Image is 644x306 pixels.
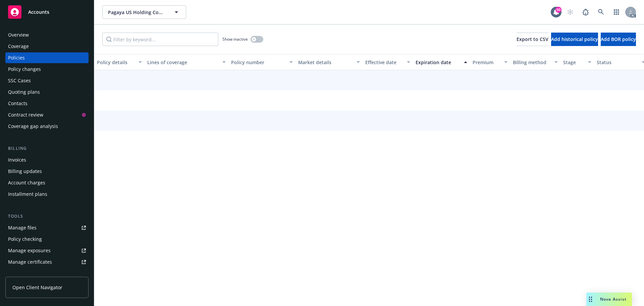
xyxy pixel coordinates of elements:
[563,5,577,19] a: Start snowing
[102,5,186,19] button: Pagaya US Holding Company LLC
[601,36,636,42] span: Add BOR policy
[5,166,89,177] a: Billing updates
[147,59,218,66] div: Lines of coverage
[5,41,89,52] a: Coverage
[145,54,228,70] button: Lines of coverage
[5,213,89,220] div: Tools
[5,121,89,132] a: Coverage gap analysis
[8,189,47,200] div: Installment plans
[560,54,594,70] button: Stage
[8,257,52,267] div: Manage certificates
[231,59,285,66] div: Policy number
[513,59,550,66] div: Billing method
[5,3,89,21] a: Accounts
[8,234,42,245] div: Policy checking
[563,59,584,66] div: Stage
[586,293,595,306] div: Drag to move
[5,268,89,279] a: Manage claims
[5,30,89,40] a: Overview
[28,9,49,15] span: Accounts
[597,59,638,66] div: Status
[8,222,37,233] div: Manage files
[470,54,510,70] button: Premium
[363,54,413,70] button: Effective date
[5,52,89,63] a: Policies
[5,222,89,233] a: Manage files
[517,33,548,46] button: Export to CSV
[413,54,470,70] button: Expiration date
[8,177,45,188] div: Account charges
[586,293,632,306] button: Nova Assist
[5,177,89,188] a: Account charges
[416,59,460,66] div: Expiration date
[517,36,548,42] span: Export to CSV
[610,5,623,19] a: Switch app
[8,155,26,165] div: Invoices
[5,189,89,200] a: Installment plans
[8,52,25,63] div: Policies
[298,59,353,66] div: Market details
[594,5,608,19] a: Search
[8,75,31,86] div: SSC Cases
[228,54,296,70] button: Policy number
[5,155,89,165] a: Invoices
[8,166,42,177] div: Billing updates
[551,33,598,46] button: Add historical policy
[97,59,135,66] div: Policy details
[108,9,166,16] span: Pagaya US Holding Company LLC
[8,121,58,132] div: Coverage gap analysis
[473,59,500,66] div: Premium
[365,59,403,66] div: Effective date
[8,268,42,279] div: Manage claims
[8,64,41,75] div: Policy changes
[579,5,592,19] a: Report a Bug
[555,7,561,13] div: 50
[5,110,89,120] a: Contract review
[222,36,248,42] span: Show inactive
[12,284,62,291] span: Open Client Navigator
[102,33,218,46] input: Filter by keyword...
[5,234,89,245] a: Policy checking
[94,54,145,70] button: Policy details
[5,145,89,152] div: Billing
[551,36,598,42] span: Add historical policy
[5,64,89,75] a: Policy changes
[5,87,89,97] a: Quoting plans
[8,87,40,97] div: Quoting plans
[510,54,560,70] button: Billing method
[600,296,627,302] span: Nova Assist
[5,245,89,256] a: Manage exposures
[5,75,89,86] a: SSC Cases
[5,98,89,109] a: Contacts
[8,110,43,120] div: Contract review
[5,257,89,267] a: Manage certificates
[8,98,28,109] div: Contacts
[601,33,636,46] button: Add BOR policy
[296,54,363,70] button: Market details
[8,30,29,40] div: Overview
[8,245,51,256] div: Manage exposures
[8,41,29,52] div: Coverage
